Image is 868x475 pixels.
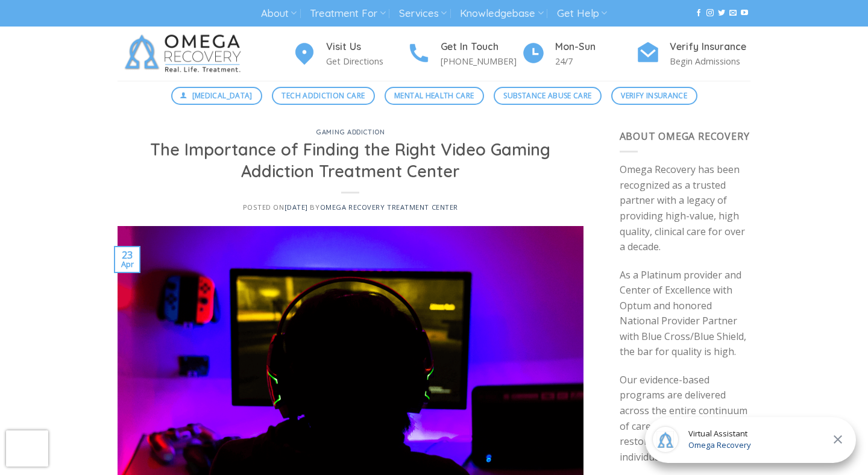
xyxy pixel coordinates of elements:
h4: Get In Touch [441,39,521,55]
a: Get In Touch [PHONE_NUMBER] [407,39,521,69]
p: Get Directions [326,54,407,68]
a: Verify Insurance Begin Admissions [636,39,750,69]
p: Omega Recovery has been recognized as a trusted partner with a legacy of providing high-value, hi... [620,162,751,255]
a: Omega Recovery Treatment Center [320,203,458,212]
a: Tech Addiction Care [272,87,375,105]
a: [MEDICAL_DATA] [171,87,263,105]
h4: Visit Us [326,39,407,55]
span: Posted on [243,203,308,212]
span: Substance Abuse Care [503,90,591,101]
img: Omega Recovery [118,27,253,81]
span: About Omega Recovery [620,130,750,143]
a: About [261,2,297,25]
a: Get Help [557,2,607,25]
a: Knowledgebase [460,2,543,25]
a: Follow on Twitter [718,9,725,17]
span: Verify Insurance [621,90,687,101]
h1: The Importance of Finding the Right Video Gaming Addiction Treatment Center [132,139,569,182]
a: [DATE] [285,203,308,212]
span: by [310,203,458,212]
a: Verify Insurance [611,87,697,105]
a: Visit Us Get Directions [292,39,407,69]
a: Send us an email [729,9,737,17]
span: Tech Addiction Care [281,90,365,101]
a: Follow on Instagram [706,9,714,17]
span: [MEDICAL_DATA] [192,90,253,101]
h4: Verify Insurance [670,39,750,55]
span: Mental Health Care [394,90,474,101]
p: 24/7 [555,54,636,68]
p: [PHONE_NUMBER] [441,54,521,68]
p: Begin Admissions [670,54,750,68]
a: Follow on YouTube [741,9,748,17]
a: Mental Health Care [385,87,484,105]
p: Our evidence-based programs are delivered across the entire continuum of care to improve and rest... [620,373,751,465]
a: Follow on Facebook [695,9,702,17]
a: Treatment For [310,2,385,25]
a: Substance Abuse Care [494,87,602,105]
a: Gaming Addiction [316,128,385,136]
iframe: reCAPTCHA [6,430,48,467]
a: Services [399,2,447,25]
p: As a Platinum provider and Center of Excellence with Optum and honored National Provider Partner ... [620,268,751,360]
h4: Mon-Sun [555,39,636,55]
